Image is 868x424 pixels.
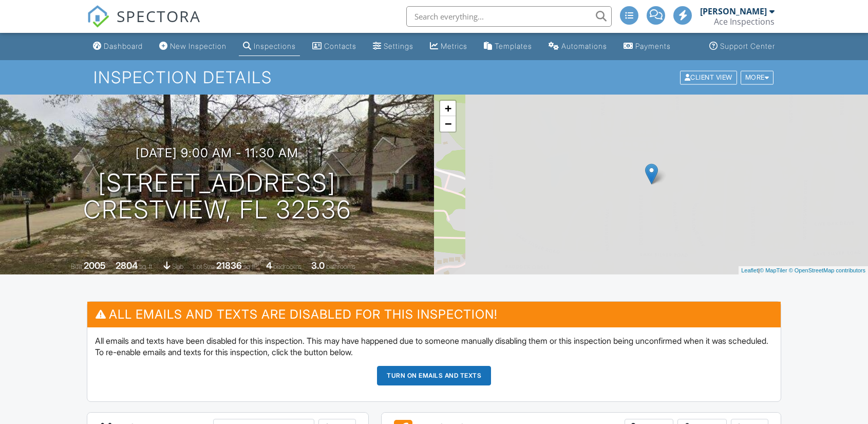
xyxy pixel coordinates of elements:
[311,260,325,271] div: 3.0
[273,263,301,270] span: bedrooms
[377,366,491,385] button: Turn on emails and texts
[480,37,536,56] a: Templates
[89,37,147,56] a: Dashboard
[561,42,607,50] div: Automations
[714,16,775,27] div: Ace Inspections
[155,37,231,56] a: New Inspection
[324,42,356,50] div: Contacts
[243,263,256,270] span: sq.ft.
[635,42,671,50] div: Payments
[789,267,865,273] a: © OpenStreetMap contributors
[193,263,215,270] span: Lot Size
[239,37,300,56] a: Inspections
[680,70,737,84] div: Client View
[495,42,532,50] div: Templates
[308,37,361,56] a: Contacts
[440,116,456,132] a: Zoom out
[87,302,781,327] h3: All emails and texts are disabled for this inspection!
[136,146,298,160] h3: [DATE] 9:00 am - 11:30 am
[741,70,774,84] div: More
[87,14,201,35] a: SPECTORA
[139,263,154,270] span: sq. ft.
[93,68,775,86] h1: Inspection Details
[117,5,201,27] span: SPECTORA
[104,42,143,50] div: Dashboard
[679,73,740,81] a: Client View
[406,6,612,27] input: Search everything...
[369,37,418,56] a: Settings
[426,37,471,56] a: Metrics
[83,170,351,224] h1: [STREET_ADDRESS] Crestview, FL 32536
[254,42,296,50] div: Inspections
[95,335,773,358] p: All emails and texts have been disabled for this inspection. This may have happened due to someon...
[216,260,242,271] div: 21836
[739,266,868,275] div: |
[741,267,758,273] a: Leaflet
[71,263,82,270] span: Built
[266,260,272,271] div: 4
[720,42,775,50] div: Support Center
[760,267,787,273] a: © MapTiler
[87,5,109,28] img: The Best Home Inspection Software - Spectora
[384,42,413,50] div: Settings
[326,263,355,270] span: bathrooms
[116,260,138,271] div: 2804
[172,263,183,270] span: slab
[544,37,611,56] a: Automations (Advanced)
[440,101,456,116] a: Zoom in
[170,42,227,50] div: New Inspection
[700,6,767,16] div: [PERSON_NAME]
[619,37,675,56] a: Payments
[441,42,467,50] div: Metrics
[84,260,106,271] div: 2005
[705,37,779,56] a: Support Center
